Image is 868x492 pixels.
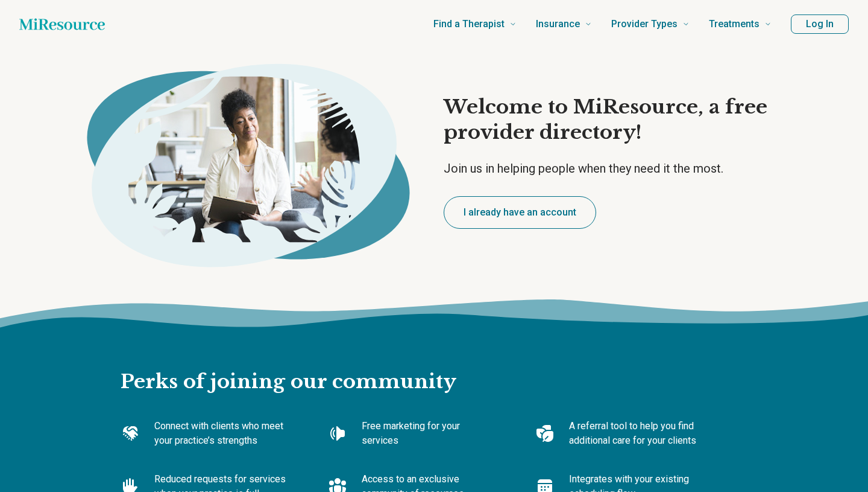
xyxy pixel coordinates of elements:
[19,12,105,36] a: Home page
[444,160,800,177] p: Join us in helping people when they need it the most.
[444,95,800,145] h1: Welcome to MiResource, a free provider directory!
[569,419,704,448] p: A referral tool to help you find additional care for your clients
[791,14,849,34] button: Log In
[121,331,747,395] h2: Perks of joining our community
[362,419,497,448] p: Free marketing for your services
[611,16,678,33] span: Provider Types
[536,16,580,33] span: Insurance
[154,419,289,448] p: Connect with clients who meet your practice’s strengths
[433,16,505,33] span: Find a Therapist
[444,196,596,229] button: I already have an account
[709,16,759,33] span: Treatments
